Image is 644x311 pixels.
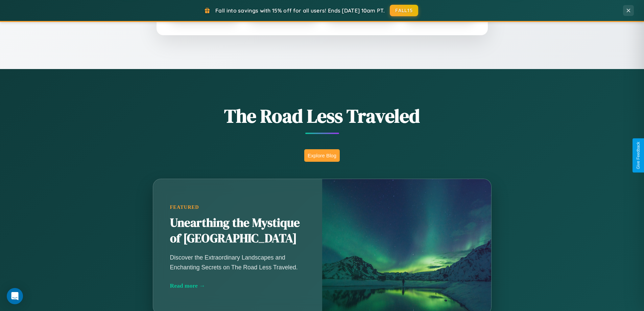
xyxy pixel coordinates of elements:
button: FALL15 [390,5,418,16]
h1: The Road Less Traveled [119,103,525,129]
div: Give Feedback [636,142,641,169]
div: Open Intercom Messenger [7,288,23,304]
h2: Unearthing the Mystique of [GEOGRAPHIC_DATA] [170,215,305,246]
button: Explore Blog [304,149,340,162]
p: Discover the Extraordinary Landscapes and Enchanting Secrets on The Road Less Traveled. [170,253,305,272]
span: Fall into savings with 15% off for all users! Ends [DATE] 10am PT. [215,7,385,14]
div: Featured [170,204,305,210]
div: Read more → [170,282,305,289]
